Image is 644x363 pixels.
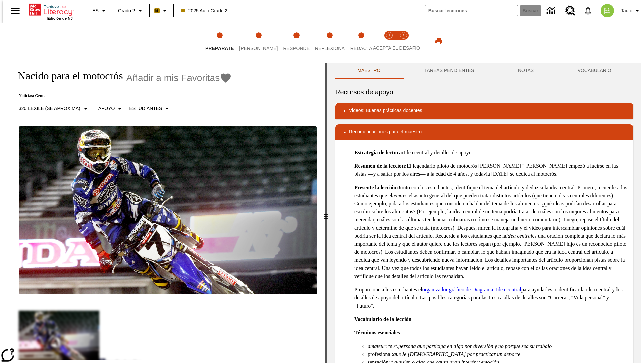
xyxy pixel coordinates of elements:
h6: Recursos de apoyo [335,87,633,97]
p: Estudiantes [129,105,162,112]
span: Edición de NJ [47,16,73,21]
button: TAREAS PENDIENTES [402,63,496,79]
button: Acepta el desafío contesta step 2 of 2 [394,23,413,60]
button: Prepárate step 1 of 5 [200,23,239,60]
li: : m./f. [368,342,628,350]
a: Centro de recursos, Se abrirá en una pestaña nueva. [561,2,579,20]
img: avatar image [601,4,614,17]
span: Redacta [350,46,372,51]
button: Maestro [335,63,402,79]
strong: Términos esenciales [354,330,400,335]
p: El legendario piloto de motocrós [PERSON_NAME] "[PERSON_NAME] empezó a lucirse en las pistas —y a... [354,162,628,178]
span: Añadir a mis Favoritas [126,73,220,83]
span: Tauto [621,7,632,14]
button: Imprimir [428,35,449,47]
button: Boost El color de la clase es anaranjado claro. Cambiar el color de la clase. [152,5,171,17]
p: Proporcione a los estudiantes el para ayudarles a identificar la idea central y los detalles de a... [354,286,628,310]
p: Idea central y detalles de apoyo [354,149,628,157]
em: idea central [506,233,532,239]
h1: Nacido para el motocrós [11,70,123,82]
text: 1 [388,34,390,37]
button: Reflexiona step 4 of 5 [310,23,350,60]
em: persona que participa en algo por diversión y no porque sea su trabajo [398,343,552,349]
strong: Resumen de la lección: [354,163,407,169]
p: Junto con los estudiantes, identifique el tema del artículo y deduzca la idea central. Primero, r... [354,184,628,280]
div: Instructional Panel Tabs [335,63,633,79]
div: Pulsa la tecla de intro o la barra espaciadora y luego presiona las flechas de derecha e izquierd... [325,63,327,363]
button: NOTAS [496,63,556,79]
span: Prepárate [205,46,234,51]
span: Reflexiona [315,46,345,51]
span: Responde [283,46,310,51]
div: activity [327,63,641,363]
span: B [155,6,159,15]
button: Perfil/Configuración [618,5,644,17]
button: Abrir el menú lateral [5,1,25,21]
div: reading [3,63,325,360]
em: que le [DEMOGRAPHIC_DATA] por practicar un deporte [393,351,520,357]
span: ES [92,7,99,14]
button: Grado: Grado 2, Elige un grado [115,5,147,17]
button: Lee step 2 of 5 [234,23,283,60]
span: ACEPTA EL DESAFÍO [373,45,420,51]
div: Portada [29,2,73,21]
button: VOCABULARIO [555,63,633,79]
input: Buscar campo [425,5,518,16]
div: Videos: Buenas prácticas docentes [335,103,633,119]
button: Lenguaje: ES, Selecciona un idioma [89,5,111,17]
button: Tipo de apoyo, Apoyo [96,103,127,115]
em: tema [392,193,403,198]
p: 320 Lexile (Se aproxima) [19,105,80,112]
button: Seleccionar estudiante [126,103,174,115]
button: Seleccione Lexile, 320 Lexile (Se aproxima) [16,103,92,115]
a: organizador gráfico de Diagrama: Idea central [422,287,521,292]
em: amateur [368,343,385,349]
p: Recomendaciones para el maestro [349,128,422,136]
a: Notificaciones [579,2,597,19]
button: Escoja un nuevo avatar [597,2,618,19]
button: Acepta el desafío lee step 1 of 2 [380,23,399,60]
p: Noticias: Gente [11,93,232,98]
button: Añadir a mis Favoritas - Nacido para el motocrós [126,72,232,84]
text: 2 [402,34,404,37]
img: El corredor de motocrós James Stewart vuela por los aires en su motocicleta de montaña [19,126,317,294]
strong: Estrategia de lectura: [354,150,404,155]
p: Videos: Buenas prácticas docentes [349,107,422,115]
button: Redacta step 5 of 5 [345,23,378,60]
button: Responde step 3 of 5 [278,23,315,60]
span: [PERSON_NAME] [239,46,278,51]
li: profesional: [368,350,628,358]
span: Grado 2 [118,7,135,14]
span: 2025 Auto Grade 2 [181,7,228,14]
p: Apoyo [98,105,115,112]
div: Recomendaciones para el maestro [335,124,633,140]
strong: Vocabulario de la lección [354,316,412,322]
a: Centro de información [543,2,561,20]
strong: Presente la lección: [354,185,398,190]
